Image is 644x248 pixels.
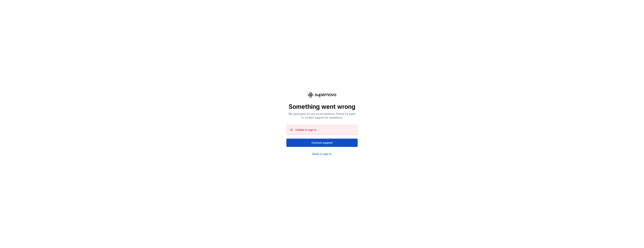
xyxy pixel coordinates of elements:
[286,112,358,119] p: We apologize for any inconvenience. Please try again or contact support for assistance.
[311,141,333,145] span: Contact support
[286,103,358,110] p: Something went wrong
[312,152,332,156] a: Back to sign in
[296,128,317,132] div: Unable to sign in.
[286,139,358,147] button: Contact support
